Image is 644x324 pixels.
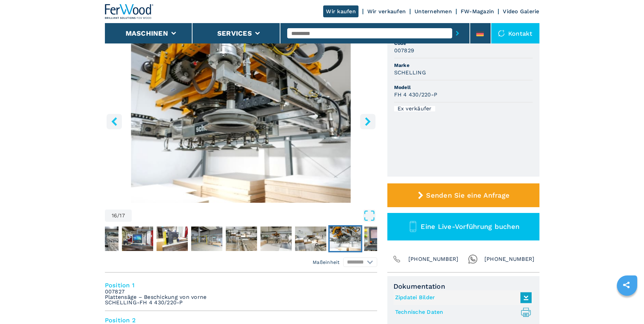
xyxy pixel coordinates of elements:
span: Marke [394,62,533,69]
button: Go to Slide 17 [363,225,397,252]
div: Kontakt [491,23,539,43]
button: Eine Live-Vorführung buchen [387,213,539,240]
button: right-button [360,114,375,129]
span: [PHONE_NUMBER] [408,254,459,264]
div: Ex verkäufer [394,106,435,111]
span: 16 [112,213,117,218]
img: 0a7f6428f45e005bf10c07ffd8ca59da [260,227,292,251]
span: 17 [119,213,125,218]
button: Go to Slide 16 [328,225,362,252]
h4: Position 2 [105,316,377,324]
h3: 007829 [394,47,415,54]
a: FW-Magazin [461,8,494,15]
button: Go to Slide 12 [190,225,224,252]
button: Services [217,29,252,37]
img: c2648a8ef10c0e3dd239a6c021066806 [226,227,257,251]
li: Position 1 [105,276,377,311]
iframe: Chat [615,293,639,319]
img: f1d6dc5c62135261c5e40eb2764d01b4 [191,227,222,251]
button: Go to Slide 13 [224,225,258,252]
a: Technische Daten [395,307,528,318]
button: Maschinen [126,29,168,37]
h3: FH 4 430/220-P [394,91,438,98]
em: 007827 Plattensäge – Beschickung von vorne SCHELLING-FH 4 430/220-P [105,289,207,305]
img: Kontakt [498,30,505,37]
img: ffa6c9cdaf3bcea5ae9b5a10f0ee329a [364,227,395,251]
button: Go to Slide 15 [294,225,328,252]
a: Video Galerie [503,8,539,15]
button: Open Fullscreen [133,210,375,222]
img: Whatsapp [468,254,478,264]
img: 990d3631e2b3f657e22fb7771ae0014b [330,227,361,251]
button: Go to Slide 10 [121,225,154,252]
a: Wir verkaufen [367,8,406,15]
img: 83e02dbb378ce85c5a79765b54bd3baa [295,227,326,251]
span: [PHONE_NUMBER] [484,254,535,264]
span: Eine Live-Vorführung buchen [421,222,519,231]
a: Wir kaufen [323,5,358,17]
a: Unternehmen [415,8,452,15]
button: submit-button [452,25,463,41]
button: left-button [107,114,122,129]
a: sharethis [618,276,635,293]
span: Dokumentation [393,282,533,290]
a: Zipdatei Bilder [395,292,528,303]
button: Go to Slide 11 [155,225,189,252]
em: Maßeinheit [313,259,340,266]
img: Ferwood [105,4,154,19]
button: Senden Sie eine Anfrage [387,183,539,207]
img: Plattensäge mit automatischem Lager SCHELLING FH 4 430/220-P [105,38,377,203]
h4: Position 1 [105,281,377,289]
img: Phone [392,254,402,264]
span: Senden Sie eine Anfrage [426,191,510,199]
div: Go to Slide 16 [105,38,377,203]
span: / [117,213,119,218]
img: 7548772cd152f971ae105c6aaca64045 [157,227,188,251]
span: Modell [394,84,533,91]
button: Go to Slide 14 [259,225,293,252]
img: 8effcc1853f6b59a97566e8cb6b541d4 [122,227,153,251]
h3: SCHELLING [394,69,426,76]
